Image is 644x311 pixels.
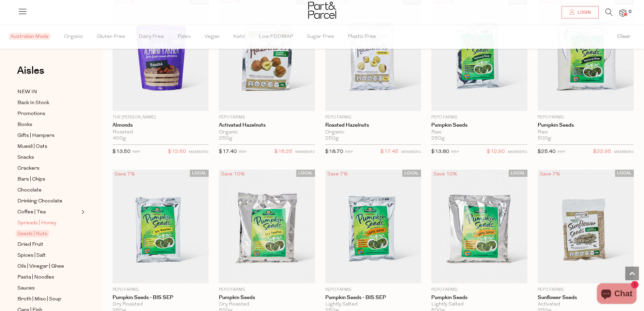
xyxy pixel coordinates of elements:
[17,63,44,78] span: Aisles
[17,110,45,118] span: Promotions
[17,197,62,206] span: Drinking Chocolate
[219,149,237,154] span: $17.40
[431,287,527,293] p: Pepo Farms
[17,240,79,249] a: Dried Fruit
[17,295,79,303] a: Broth | Miso | Soup
[17,153,79,162] a: Snacks
[538,149,556,154] span: $25.40
[80,208,85,216] button: Expand/Collapse Coffee | Tea
[17,143,47,151] span: Muesli | Oats
[219,301,315,308] div: Dry Roasted
[239,150,246,154] small: RRP
[431,114,527,121] p: Pepo Farms
[17,88,79,96] a: NEW IN
[538,136,551,142] span: 500g
[538,170,634,283] img: Sunflower Seeds
[538,129,634,136] div: Raw
[538,170,562,179] div: Save 7%
[219,122,315,128] a: Activated Hazelnuts
[219,136,233,142] span: 250g
[17,284,79,293] a: Sauces
[325,301,421,308] div: Lightly Salted
[593,147,611,156] span: $22.95
[295,150,315,154] small: MEMBERS
[17,208,79,216] a: Coffee | Tea
[205,25,220,49] span: Vegan
[17,295,61,303] span: Broth | Miso | Soup
[113,295,209,301] a: Pumpkin Seeds - BIS SEP
[325,295,421,301] a: Pumpkin Seeds - BIS SEP
[17,142,79,151] a: Muesli | Oats
[538,287,634,293] p: Pepo Farms
[113,149,131,154] span: $13.50
[325,170,421,283] img: Pumpkin Seeds - BIS SEP
[348,25,376,49] span: Plastic Free
[17,219,56,227] span: Spreads | Honey
[17,154,34,162] span: Snacks
[16,230,49,237] span: Seeds | Nuts
[431,122,527,128] a: Pumpkin Seeds
[431,170,459,179] div: Save 10%
[345,150,353,154] small: RRP
[17,252,46,260] span: Spices | Salt
[190,170,209,177] span: LOCAL
[325,287,421,293] p: Pepo Farms
[380,147,399,156] span: $17.45
[431,136,445,142] span: 250g
[17,230,79,238] a: Seeds | Nuts
[219,170,247,179] div: Save 10%
[17,99,79,107] a: Back In Stock
[402,170,421,177] span: LOCAL
[113,287,209,293] p: Pepo Farms
[538,295,634,301] a: Sunflower Seeds
[538,122,634,128] a: Pumpkin Seeds
[17,186,42,195] span: Chocolate
[17,132,55,140] span: Gifts | Hampers
[219,170,315,283] img: Pumpkin Seeds
[325,136,339,142] span: 250g
[325,122,421,128] a: Roasted Hazelnuts
[17,175,79,184] a: Bars | Chips
[17,241,43,249] span: Dried Fruit
[113,122,209,128] a: Almonds
[431,149,449,154] span: $13.80
[259,25,293,49] span: Low FODMAP
[325,114,421,121] p: Pepo Farms
[17,121,32,129] span: Books
[9,33,50,40] span: Australian Made
[431,170,527,283] img: Pumpkin Seeds
[17,284,35,293] span: Sauces
[615,170,634,177] span: LOCAL
[401,150,421,154] small: MEMBERS
[614,150,634,154] small: MEMBERS
[595,283,639,306] inbox-online-store-chat: Shopify online store chat
[17,262,79,271] a: Oils | Vinegar | Ghee
[17,208,46,216] span: Coffee | Tea
[538,301,634,308] div: Activated
[307,25,334,49] span: Sugar Free
[17,99,49,107] span: Back In Stock
[17,165,40,173] span: Crackers
[557,150,565,154] small: RRP
[325,149,343,154] span: $18.70
[296,170,315,177] span: LOCAL
[627,9,633,15] span: 0
[17,263,64,271] span: Oils | Vinegar | Ghee
[113,136,126,142] span: 400g
[113,170,137,179] div: Save 7%
[139,25,164,49] span: Dairy Free
[17,197,79,206] a: Drinking Chocolate
[17,175,45,184] span: Bars | Chips
[17,219,79,227] a: Spreads | Honey
[113,170,209,283] img: Pumpkin Seeds - BIS SEP
[113,301,209,308] div: Dry Roasted
[17,131,79,140] a: Gifts | Hampers
[17,121,79,129] a: Books
[561,6,599,18] a: Login
[97,25,125,49] span: Gluten Free
[325,170,350,179] div: Save 7%
[219,129,315,136] div: Organic
[17,186,79,195] a: Chocolate
[64,25,83,49] span: Organic
[168,147,186,156] span: $12.60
